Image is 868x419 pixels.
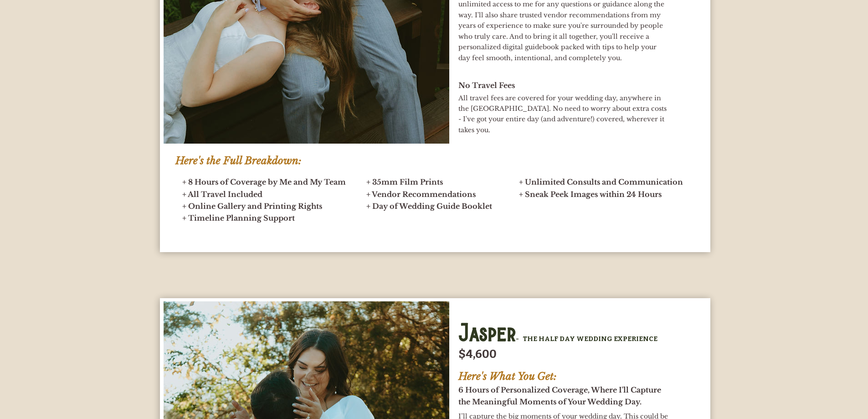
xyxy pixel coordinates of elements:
span: 6 Hours of Personalized Coverage, Where I'll Capture the Meaningful Moments of Your Wedding Day. [458,385,661,406]
span: + Unlimited Consults and Communication [519,177,683,186]
span: No Travel Fees [458,81,515,90]
span: Here's What You Get: [458,370,557,383]
span: + 8 Hours of Coverage by Me and My Team + All Travel Included + Online Gallery and Printing Rights [182,177,346,210]
iframe: Wix Chat [763,389,868,419]
span: + Day of Wedding Guide Booklet [366,202,492,211]
span: + Sneak Peek Images within 24 Hours [519,190,662,199]
span: Here's the Full Breakdown: [175,155,302,167]
span: + 35mm Film Prints + Vendor Recommendations [366,177,476,198]
span: $4,600 [458,347,497,361]
span: All travel fees are covered for your wedding day, anywhere in the [GEOGRAPHIC_DATA]. No need to w... [458,94,667,134]
span: - THE HALF DAY WEDDING EXPERIENCE [516,335,657,343]
span: + Timeline Planning Support [182,213,295,222]
span: Jasper [458,321,516,349]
